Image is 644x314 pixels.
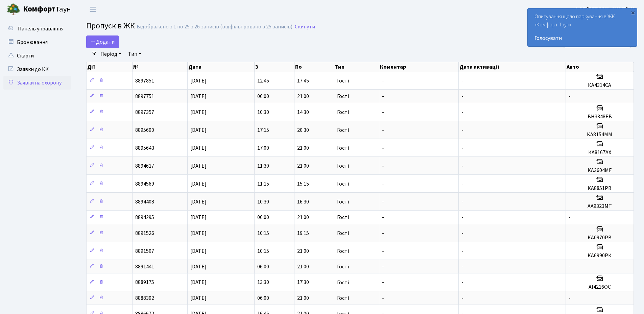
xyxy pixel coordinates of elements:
span: Гості [337,145,349,151]
span: - [382,144,384,152]
span: - [461,144,463,152]
div: × [629,9,636,16]
span: Гості [337,231,349,236]
span: - [382,294,384,302]
span: - [461,230,463,237]
span: 21:00 [297,144,309,152]
span: - [461,126,463,134]
a: Скинути [295,24,315,30]
b: ФОП [PERSON_NAME]. Н. [574,6,636,13]
a: Голосувати [534,34,630,42]
span: 10:15 [257,230,269,237]
span: - [461,247,463,255]
span: Гості [337,78,349,83]
span: 8897357 [135,108,154,116]
span: 8888392 [135,294,154,302]
th: Авто [566,62,634,72]
span: [DATE] [190,247,207,255]
h5: КА3604МЕ [569,167,631,174]
h5: КА8167АХ [569,149,631,156]
span: [DATE] [190,180,207,188]
span: - [382,77,384,84]
th: По [294,62,334,72]
span: 14:30 [297,108,309,116]
span: [DATE] [190,162,207,170]
th: № [133,62,187,72]
span: 8894408 [135,198,154,206]
span: - [569,294,571,302]
span: Гості [337,264,349,269]
span: 10:30 [257,108,269,116]
span: 06:00 [257,214,269,221]
span: 17:45 [297,77,309,84]
h5: АА9323МТ [569,203,631,210]
span: - [461,263,463,270]
span: 15:15 [297,180,309,188]
span: Гості [337,181,349,187]
span: Панель управління [18,25,64,32]
h5: КА8851РВ [569,185,631,192]
span: 17:00 [257,144,269,152]
span: 8891441 [135,263,154,270]
span: [DATE] [190,214,207,221]
span: [DATE] [190,263,207,270]
span: 21:00 [297,294,309,302]
span: - [461,294,463,302]
span: - [461,162,463,170]
h5: КА4314СА [569,82,631,89]
span: 8894569 [135,180,154,188]
span: 8889175 [135,279,154,286]
span: - [382,279,384,286]
div: Опитування щодо паркування в ЖК «Комфорт Таун» [528,8,637,46]
span: Гості [337,295,349,301]
span: 17:30 [297,279,309,286]
span: - [382,214,384,221]
a: ФОП [PERSON_NAME]. Н. [574,5,636,14]
span: - [382,230,384,237]
span: Гості [337,280,349,285]
th: Тип [334,62,380,72]
span: Гості [337,94,349,99]
span: 12:45 [257,77,269,84]
span: - [461,180,463,188]
div: Відображено з 1 по 25 з 26 записів (відфільтровано з 25 записів). [137,24,293,30]
a: Період [98,48,124,60]
span: 06:00 [257,294,269,302]
span: 8895690 [135,126,154,134]
span: 16:30 [297,198,309,206]
span: - [461,198,463,206]
span: 20:30 [297,126,309,134]
span: [DATE] [190,230,207,237]
th: Дії [87,62,133,72]
span: - [382,198,384,206]
span: [DATE] [190,93,207,100]
span: Таун [23,4,71,15]
span: [DATE] [190,108,207,116]
span: 21:00 [297,263,309,270]
h5: КА0970РВ [569,235,631,241]
span: 8894617 [135,162,154,170]
span: Гості [337,215,349,220]
span: 13:30 [257,279,269,286]
span: 06:00 [257,93,269,100]
span: - [569,263,571,270]
a: Тип [125,48,144,60]
b: Комфорт [23,4,55,15]
a: Панель управління [3,22,71,35]
span: [DATE] [190,77,207,84]
span: 21:00 [297,214,309,221]
span: 8897751 [135,93,154,100]
span: Гості [337,127,349,133]
span: Гості [337,248,349,254]
h5: КА8154ММ [569,131,631,138]
span: - [461,214,463,221]
span: [DATE] [190,144,207,152]
span: - [382,126,384,134]
h5: ВН3348ЕВ [569,114,631,120]
span: 8894295 [135,214,154,221]
a: Додати [86,35,119,48]
span: [DATE] [190,279,207,286]
span: 11:30 [257,162,269,170]
a: Заявки до КК [3,63,71,76]
span: 21:00 [297,93,309,100]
